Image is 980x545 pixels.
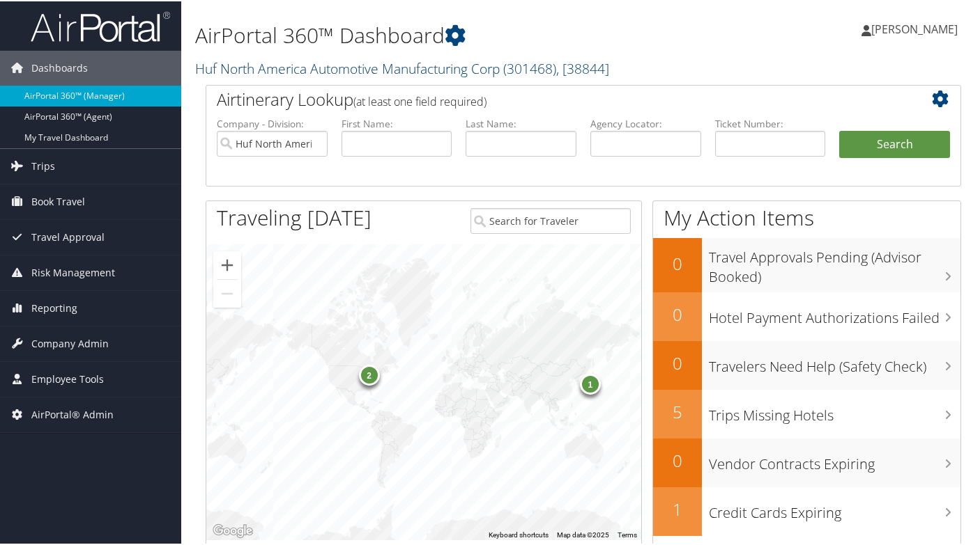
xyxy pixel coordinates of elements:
[839,129,950,157] button: Search
[217,116,328,129] label: Company - Division:
[653,350,702,374] h2: 0
[653,202,960,231] h1: My Action Items
[709,349,960,375] h3: Travelers Need Help (Safety Check)
[31,290,77,324] span: Reporting
[217,86,887,110] h2: Airtinerary Lookup
[31,219,105,253] span: Travel Approval
[653,237,960,290] a: 0Travel Approvals Pending (Advisor Booked)
[715,116,826,129] label: Ticket Number:
[31,254,115,289] span: Risk Management
[580,372,601,393] div: 1
[31,325,109,360] span: Company Admin
[653,448,702,471] h2: 0
[618,530,637,537] a: Terms (opens in new tab)
[590,116,701,129] label: Agency Locator:
[862,7,972,49] a: [PERSON_NAME]
[709,495,960,521] h3: Credit Cards Expiring
[557,530,609,537] span: Map data ©2025
[210,521,256,539] a: Open this area in Google Maps (opens a new window)
[653,496,702,520] h2: 1
[653,301,702,325] h2: 0
[653,486,960,535] a: 1Credit Cards Expiring
[195,58,609,77] a: Huf North America Automotive Manufacturing Corp
[709,239,960,285] h3: Travel Approvals Pending (Advisor Booked)
[653,291,960,340] a: 0Hotel Payment Authorizations Failed
[31,361,104,395] span: Employee Tools
[709,446,960,473] h3: Vendor Contracts Expiring
[503,58,556,77] span: ( 301468 )
[31,148,55,182] span: Trips
[213,250,241,278] button: Zoom in
[709,300,960,326] h3: Hotel Payment Authorizations Failed
[31,396,114,431] span: AirPortal® Admin
[359,363,380,384] div: 2
[653,399,702,422] h2: 5
[556,58,609,77] span: , [ 38844 ]
[709,397,960,424] h3: Trips Missing Hotels
[653,340,960,388] a: 0Travelers Need Help (Safety Check)
[210,521,256,539] img: Google
[653,437,960,486] a: 0Vendor Contracts Expiring
[653,388,960,437] a: 5Trips Missing Hotels
[213,278,241,306] button: Zoom out
[871,20,958,35] span: [PERSON_NAME]
[195,19,713,49] h1: AirPortal 360™ Dashboard
[217,202,372,231] h1: Traveling [DATE]
[31,9,170,42] img: airportal-logo.png
[353,93,487,108] span: (at least one field required)
[31,49,88,84] span: Dashboards
[466,116,576,129] label: Last Name:
[470,207,631,232] input: Search for Traveler
[342,116,452,129] label: First Name:
[31,183,85,218] span: Book Travel
[489,529,549,539] button: Keyboard shortcuts
[653,251,702,274] h2: 0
